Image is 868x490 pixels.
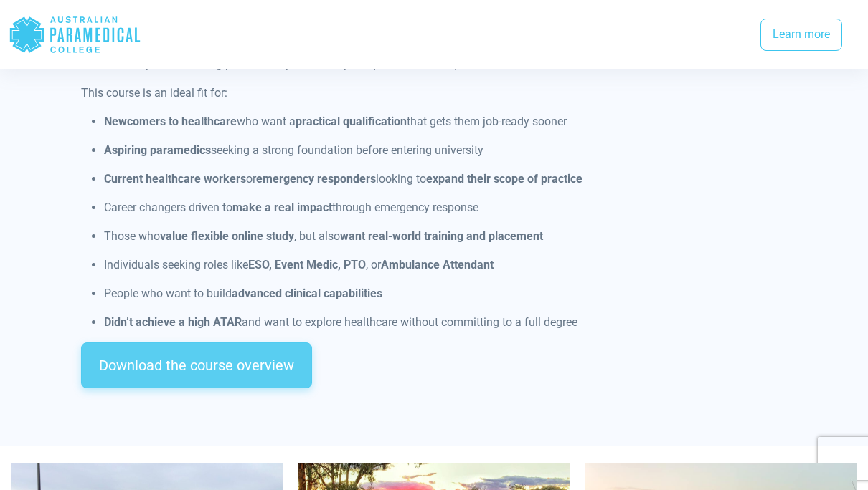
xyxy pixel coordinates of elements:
[104,285,787,302] p: People who want to build
[104,314,787,331] p: and want to explore healthcare without committing to a full degree
[104,256,787,274] p: Individuals seeking roles like , or
[104,113,787,130] p: who want a that gets them job-ready sooner
[296,115,407,128] strong: practical qualification
[381,258,494,272] strong: Ambulance Attendant
[104,199,787,216] p: Career changers driven to through emergency response
[81,342,312,388] a: Download the course overview
[104,170,787,188] p: or looking to
[104,172,246,186] strong: Current healthcare workers
[760,19,842,52] a: Learn more
[340,229,543,243] strong: want real-world training and placement
[104,228,787,245] p: Those who , but also
[160,229,294,243] strong: value flexible online study
[104,315,242,329] strong: Didn’t achieve a high ATAR
[9,11,141,58] div: Australian Paramedical College
[104,143,211,157] strong: Aspiring paramedics
[248,258,366,272] strong: ESO, Event Medic, PTO
[232,201,332,214] strong: make a real impact
[232,287,382,300] strong: advanced clinical capabilities
[104,142,787,159] p: seeking a strong foundation before entering university
[256,172,376,186] strong: emergency responders
[104,115,237,128] strong: Newcomers to healthcare
[426,172,582,186] strong: expand their scope of practice
[81,85,787,102] p: This course is an ideal fit for:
